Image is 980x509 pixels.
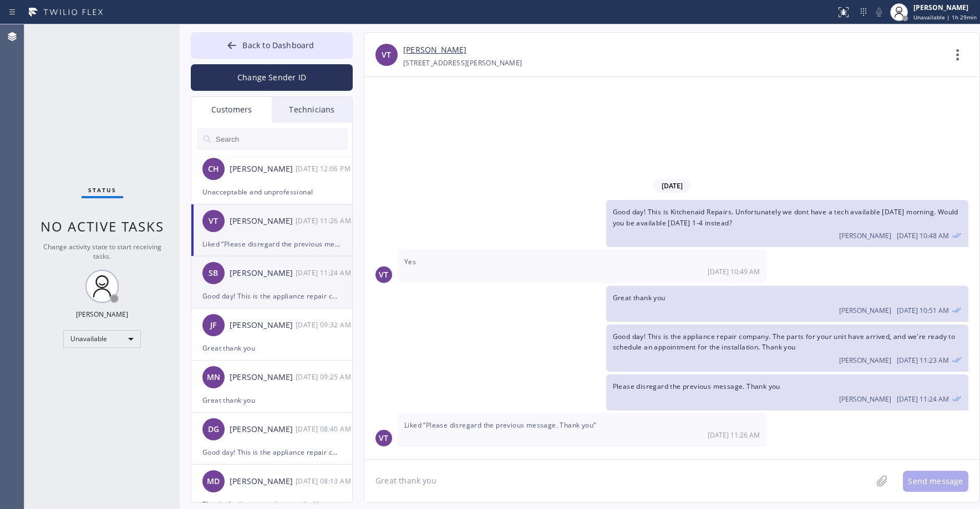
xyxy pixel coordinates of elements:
button: Back to Dashboard [191,32,353,59]
div: Customers [191,97,272,122]
span: [DATE] 10:49 AM [708,267,760,276]
div: 09/17/2025 9:40 AM [296,423,353,435]
div: Unavailable [63,330,141,348]
span: [PERSON_NAME] [839,394,891,404]
div: 09/18/2025 9:24 AM [606,374,968,410]
span: No active tasks [40,217,164,235]
span: Great thank you [613,293,666,302]
span: Liked “Please disregard the previous message. Thank you” [404,420,596,430]
div: 09/17/2025 9:25 AM [296,371,353,383]
button: Mute [871,4,887,20]
span: [DATE] 10:48 AM [897,231,949,240]
span: VT [209,215,218,228]
span: SB [209,267,218,280]
div: 09/18/2025 9:23 AM [606,325,968,371]
a: [PERSON_NAME] [403,44,466,56]
div: 09/18/2025 9:26 AM [296,214,353,227]
span: Change activity state to start receiving tasks. [43,242,161,261]
span: [DATE] 10:51 AM [897,306,949,315]
span: VT [382,49,391,61]
span: [DATE] 11:23 AM [897,356,949,365]
div: [PERSON_NAME] [230,267,296,280]
div: Great thank you [202,342,341,354]
span: Please disregard the previous message. Thank you [613,382,780,391]
div: 09/18/2025 9:49 AM [398,250,766,283]
div: 09/18/2025 9:48 AM [606,200,968,246]
div: [PERSON_NAME] [230,475,296,488]
div: Good day! This is the appliance repair company. The parts for your unit have arrived, and we're r... [202,290,341,302]
span: VT [379,269,388,281]
input: Search [215,128,348,150]
span: Unavailable | 1h 29min [913,13,977,21]
div: 09/18/2025 9:24 AM [296,266,353,279]
div: 09/18/2025 9:26 AM [398,413,766,446]
div: [PERSON_NAME] [230,319,296,332]
div: [STREET_ADDRESS][PERSON_NAME] [403,56,522,69]
div: Technicians [272,97,352,122]
button: Send message [903,471,968,492]
div: Liked “Please disregard the previous message. Thank you” [202,238,341,250]
div: Unacceptable and unprofessional [202,186,341,198]
div: [PERSON_NAME] [230,371,296,384]
span: [DATE] 11:24 AM [897,394,949,404]
div: Great thank you [202,394,341,407]
div: Good day! This is the appliance repair company you recently contacted. Unfortunately our phone re... [202,446,341,459]
span: [PERSON_NAME] [839,231,891,240]
span: Status [88,186,116,194]
span: [DATE] 11:26 AM [708,430,760,440]
div: [PERSON_NAME] [913,3,977,12]
span: [PERSON_NAME] [839,306,891,315]
span: CH [208,163,219,176]
div: 09/18/2025 9:51 AM [606,286,968,322]
button: Change Sender ID [191,64,353,91]
span: MN [207,371,220,384]
span: Back to Dashboard [242,40,314,50]
div: 09/18/2025 9:06 AM [296,162,353,175]
span: Yes [404,257,416,266]
div: [PERSON_NAME] [230,215,296,228]
span: MD [207,475,220,488]
span: [DATE] [654,179,690,193]
span: [PERSON_NAME] [839,356,891,365]
div: [PERSON_NAME] [230,163,296,176]
div: [PERSON_NAME] [76,310,128,319]
span: JF [210,319,216,332]
span: DG [208,423,219,436]
span: Good day! This is the appliance repair company. The parts for your unit have arrived, and we're r... [613,332,956,352]
span: VT [379,432,388,445]
div: 09/18/2025 9:32 AM [296,318,353,331]
div: [PERSON_NAME] [230,423,296,436]
span: Good day! This is Kitchenaid Repairs. Unfortunately we dont have a tech available [DATE] morning.... [613,207,958,227]
div: 09/17/2025 9:13 AM [296,475,353,487]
